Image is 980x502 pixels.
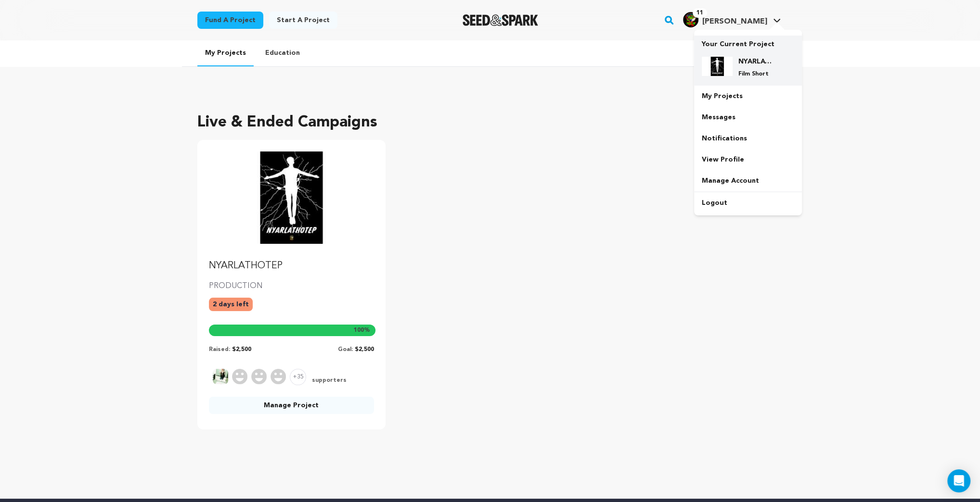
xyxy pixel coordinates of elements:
p: Your Current Project [702,36,794,49]
a: Fund NYARLATHOTEP [209,151,374,273]
span: supporters [310,376,347,385]
a: Logout [694,192,802,213]
span: % [354,326,370,334]
img: 1cd5ca01f576ee36.jpg [702,57,733,76]
a: Seed&Spark Homepage [463,14,538,26]
img: Supporter Image [213,369,228,384]
h2: Live & Ended Campaigns [197,111,377,134]
img: 95bb94b78b941d48.png [683,12,698,27]
p: 2 days left [209,298,253,311]
span: $2,500 [355,347,374,352]
a: Manage Account [694,170,802,191]
a: Your Current Project NYARLATHOTEP Film Short [702,36,794,86]
span: +35 [290,369,306,385]
div: Open Intercom Messenger [947,469,970,492]
span: 11 [693,8,707,18]
a: View Profile [694,149,802,170]
img: Supporter Image [271,369,286,384]
p: Film Short [738,70,773,78]
img: Supporter Image [251,369,267,384]
a: My Projects [694,86,802,107]
a: My Projects [197,40,254,66]
span: Raised: [209,347,230,352]
a: Education [258,40,308,65]
p: NYARLATHOTEP [209,259,374,273]
a: Kermet K.'s Profile [681,10,783,27]
span: Kermet K.'s Profile [681,10,783,30]
h4: NYARLATHOTEP [738,57,773,66]
a: Messages [694,107,802,128]
p: PRODUCTION [209,280,374,292]
span: [PERSON_NAME] [702,18,767,25]
span: Goal: [338,347,353,352]
a: Notifications [694,128,802,149]
a: Start a project [269,12,337,29]
div: Kermet K.'s Profile [683,12,767,27]
a: Manage Project [209,397,374,414]
span: $2,500 [232,347,251,352]
a: Fund a project [197,12,263,29]
img: Supporter Image [232,369,247,384]
span: 100 [354,327,364,333]
img: Seed&Spark Logo Dark Mode [463,14,538,26]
